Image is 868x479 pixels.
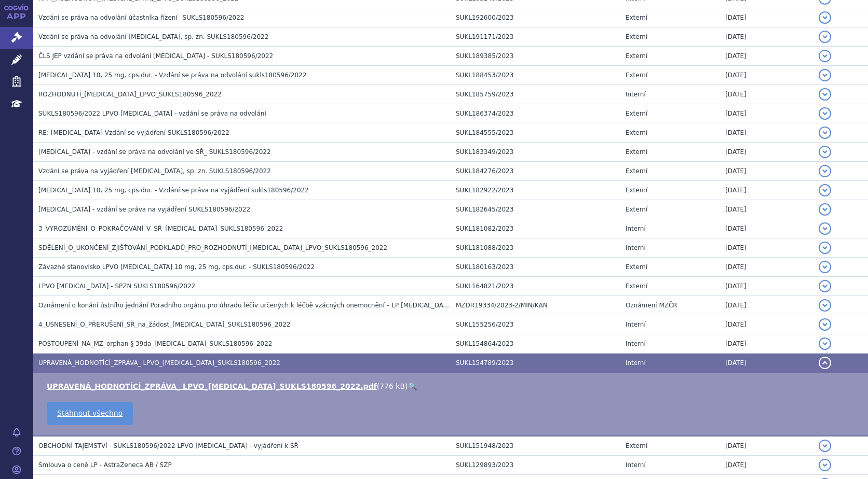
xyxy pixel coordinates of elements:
[819,459,831,471] button: detail
[38,225,283,232] span: 3_VYROZUMĚNÍ_O_POKRAČOVÁNÍ_V_SŘ_KOSELUGO_SUKLS180596_2022
[451,66,620,85] td: SUKL188453/2023
[451,85,620,104] td: SUKL185759/2023
[819,69,831,81] button: detail
[626,91,646,98] span: Interní
[451,219,620,238] td: SUKL181082/2023
[720,436,813,456] td: [DATE]
[626,33,647,40] span: Externí
[626,283,647,290] span: Externí
[38,129,229,136] span: RE: KOSELUGO Vzdání se vyjádření SUKLS180596/2022
[720,85,813,104] td: [DATE]
[626,340,646,347] span: Interní
[720,277,813,296] td: [DATE]
[451,162,620,181] td: SUKL184276/2023
[819,146,831,158] button: detail
[47,402,133,425] a: Stáhnout všechno
[451,27,620,47] td: SUKL191171/2023
[626,359,646,367] span: Interní
[451,334,620,354] td: SUKL154864/2023
[38,148,271,156] span: KOSELUGO - vzdání se práva na odvolání ve SŘ_ SUKLS180596/2022
[720,219,813,238] td: [DATE]
[720,181,813,200] td: [DATE]
[819,165,831,177] button: detail
[819,184,831,196] button: detail
[451,47,620,66] td: SUKL189385/2023
[451,354,620,373] td: SUKL154789/2023
[379,382,405,390] span: 776 kB
[819,242,831,254] button: detail
[720,47,813,66] td: [DATE]
[720,27,813,47] td: [DATE]
[819,299,831,312] button: detail
[626,442,647,449] span: Externí
[720,200,813,219] td: [DATE]
[38,33,268,40] span: Vzdání se práva na odvolání KOSELUGO, sp. zn. SUKLS180596/2022
[451,123,620,143] td: SUKL184555/2023
[451,456,620,475] td: SUKL129893/2023
[720,162,813,181] td: [DATE]
[720,104,813,123] td: [DATE]
[626,187,647,194] span: Externí
[451,181,620,200] td: SUKL182922/2023
[47,382,377,390] a: UPRAVENÁ_HODNOTÍCÍ_ZPRÁVA_ LPVO_[MEDICAL_DATA]_SUKLS180596_2022.pdf
[626,225,646,232] span: Interní
[720,354,813,373] td: [DATE]
[451,258,620,277] td: SUKL180163/2023
[451,315,620,334] td: SUKL155256/2023
[720,258,813,277] td: [DATE]
[38,263,315,271] span: Závazné stanovisko LPVO KOSELUGO 10 mg, 25 mg, cps.dur. - SUKLS180596/2022
[626,244,646,251] span: Interní
[720,66,813,85] td: [DATE]
[38,206,250,213] span: KOSELUGO - vzdání se práva na vyjádření SUKLS180596/2022
[720,238,813,258] td: [DATE]
[451,436,620,456] td: SUKL151948/2023
[819,11,831,24] button: detail
[38,283,195,290] span: LPVO Koselugo - SPZN SUKLS180596/2022
[720,456,813,475] td: [DATE]
[38,321,290,328] span: 4_USNESENÍ_O_PŘERUŠENÍ_SŘ_na_žádost_KOSELUGO_SUKLS180596_2022
[626,129,647,136] span: Externí
[819,337,831,350] button: detail
[819,440,831,452] button: detail
[720,143,813,162] td: [DATE]
[38,461,172,469] span: Smlouva o ceně LP - AstraZeneca AB / SZP
[38,359,280,367] span: UPRAVENÁ_HODNOTÍCÍ_ZPRÁVA_ LPVO_KOSELUGO_SUKLS180596_2022
[408,382,417,390] a: 🔍
[451,8,620,27] td: SUKL192600/2023
[819,280,831,292] button: detail
[451,104,620,123] td: SUKL186374/2023
[720,8,813,27] td: [DATE]
[38,187,309,194] span: KOSELUGO 10, 25 mg, cps.dur. - Vzdání se práva na vyjádření sukls180596/2022
[451,296,620,315] td: MZDR19334/2023-2/MIN/KAN
[819,31,831,43] button: detail
[819,88,831,101] button: detail
[626,167,647,175] span: Externí
[626,110,647,117] span: Externí
[451,200,620,219] td: SUKL182645/2023
[451,143,620,162] td: SUKL183349/2023
[38,14,245,21] span: Vzdání se práva na odvolání účastníka řízení _SUKLS180596/2022
[720,334,813,354] td: [DATE]
[626,302,677,309] span: Oznámení MZČR
[819,357,831,369] button: detail
[38,442,299,449] span: OBCHODNÍ TAJEMSTVÍ - SUKLS180596/2022 LPVO KOSELUGO - vyjádření k SŘ
[819,50,831,62] button: detail
[819,318,831,331] button: detail
[451,277,620,296] td: SUKL164821/2023
[819,203,831,216] button: detail
[38,167,271,175] span: Vzdání se práva na vyjádření KOSELUGO, sp. zn. SUKLS180596/2022
[38,302,453,309] span: Oznámení o konání ústního jednání Poradního orgánu pro úhradu léčiv určených k léčbě vzácných one...
[626,321,646,328] span: Interní
[819,222,831,235] button: detail
[626,461,646,469] span: Interní
[626,263,647,271] span: Externí
[626,72,647,79] span: Externí
[451,238,620,258] td: SUKL181088/2023
[720,315,813,334] td: [DATE]
[38,110,266,117] span: SUKLS180596/2022 LPVO KOSELUGO - vzdání se práva na odvolání
[626,148,647,156] span: Externí
[720,123,813,143] td: [DATE]
[626,52,647,60] span: Externí
[819,261,831,273] button: detail
[38,52,273,60] span: ČLS JEP vzdání se práva na odvolání KOSELUGO - SUKLS180596/2022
